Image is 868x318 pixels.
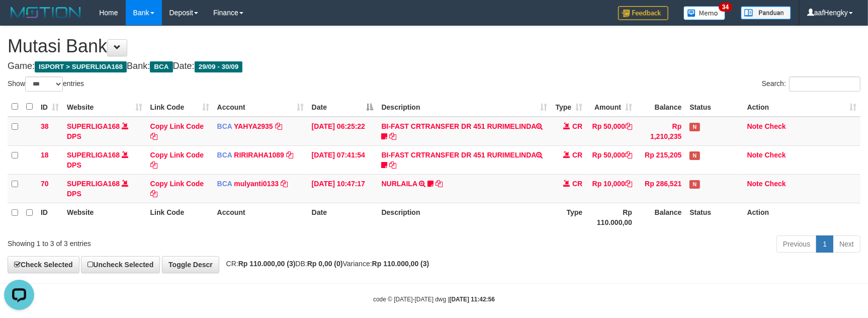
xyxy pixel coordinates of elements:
[762,76,860,92] label: Search:
[234,151,284,159] a: RIRIRAHA1089
[683,6,726,20] img: Button%20Memo.svg
[150,122,204,140] a: Copy Link Code
[162,256,219,273] a: Toggle Descr
[8,256,79,273] a: Check Selected
[450,296,495,303] strong: [DATE] 11:42:56
[372,260,429,268] strong: Rp 110.000,00 (3)
[743,203,860,231] th: Action
[221,260,429,268] span: CR: DB: Variance:
[743,97,860,117] th: Action: activate to sort column ascending
[281,180,288,188] a: Copy mulyanti0133 to clipboard
[378,203,552,231] th: Description
[67,122,120,130] a: SUPERLIGA168
[234,180,279,188] a: mulyanti0133
[378,145,552,174] td: BI-FAST CRTRANSFER DR 451 RURIMELINDA
[689,151,700,160] span: Has Note
[719,3,732,12] span: 34
[816,235,833,253] a: 1
[8,76,84,92] label: Show entries
[213,203,308,231] th: Account
[286,151,293,159] a: Copy RIRIRAHA1089 to clipboard
[217,180,232,188] span: BCA
[308,145,378,174] td: [DATE] 07:41:54
[636,203,685,231] th: Balance
[373,296,495,303] small: code © [DATE]-[DATE] dwg |
[81,256,160,273] a: Uncheck Selected
[67,180,120,188] a: SUPERLIGA168
[572,151,582,159] span: CR
[8,61,860,71] h4: Game: Bank: Date:
[217,151,232,159] span: BCA
[572,180,582,188] span: CR
[389,132,396,140] a: Copy BI-FAST CRTRANSFER DR 451 RURIMELINDA to clipboard
[307,260,343,268] strong: Rp 0,00 (0)
[63,117,146,146] td: DPS
[689,123,700,131] span: Has Note
[308,117,378,146] td: [DATE] 06:25:22
[378,117,552,146] td: BI-FAST CRTRANSFER DR 451 RURIMELINDA
[636,97,685,117] th: Balance
[747,180,763,188] a: Note
[41,151,49,159] span: 18
[4,4,34,34] button: Open LiveChat chat widget
[765,151,786,159] a: Check
[146,203,213,231] th: Link Code
[308,203,378,231] th: Date
[636,117,685,146] td: Rp 1,210,235
[586,97,636,117] th: Amount: activate to sort column ascending
[789,76,860,92] input: Search:
[551,97,586,117] th: Type: activate to sort column ascending
[150,180,204,198] a: Copy Link Code
[586,117,636,146] td: Rp 50,000
[308,174,378,203] td: [DATE] 10:47:17
[150,151,204,169] a: Copy Link Code
[765,180,786,188] a: Check
[625,180,632,188] a: Copy Rp 10,000 to clipboard
[41,180,49,188] span: 70
[308,97,378,117] th: Date: activate to sort column descending
[234,122,273,130] a: YAHYA2935
[8,36,860,56] h1: Mutasi Bank
[776,235,817,253] a: Previous
[382,180,417,188] a: NURLAILA
[618,6,668,20] img: Feedback.jpg
[636,174,685,203] td: Rp 286,521
[636,145,685,174] td: Rp 215,205
[572,122,582,130] span: CR
[741,6,791,20] img: panduan.png
[685,203,743,231] th: Status
[63,174,146,203] td: DPS
[551,203,586,231] th: Type
[37,97,63,117] th: ID: activate to sort column ascending
[436,180,443,188] a: Copy NURLAILA to clipboard
[195,61,243,72] span: 29/09 - 30/09
[747,151,763,159] a: Note
[41,122,49,130] span: 38
[67,151,120,159] a: SUPERLIGA168
[63,97,146,117] th: Website: activate to sort column ascending
[275,122,282,130] a: Copy YAHYA2935 to clipboard
[378,97,552,117] th: Description: activate to sort column ascending
[586,203,636,231] th: Rp 110.000,00
[238,260,296,268] strong: Rp 110.000,00 (3)
[213,97,308,117] th: Account: activate to sort column ascending
[217,122,232,130] span: BCA
[146,97,213,117] th: Link Code: activate to sort column ascending
[586,145,636,174] td: Rp 50,000
[625,151,632,159] a: Copy Rp 50,000 to clipboard
[63,145,146,174] td: DPS
[685,97,743,117] th: Status
[25,76,63,92] select: Showentries
[689,180,700,189] span: Has Note
[389,161,396,169] a: Copy BI-FAST CRTRANSFER DR 451 RURIMELINDA to clipboard
[35,61,127,72] span: ISPORT > SUPERLIGA168
[37,203,63,231] th: ID
[8,234,354,249] div: Showing 1 to 3 of 3 entries
[63,203,146,231] th: Website
[8,5,84,20] img: MOTION_logo.png
[747,122,763,130] a: Note
[625,122,632,130] a: Copy Rp 50,000 to clipboard
[765,122,786,130] a: Check
[150,61,172,72] span: BCA
[833,235,860,253] a: Next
